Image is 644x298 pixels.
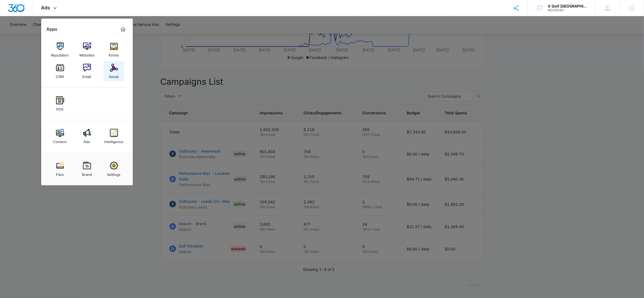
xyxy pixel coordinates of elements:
div: Websites [79,50,95,57]
span: Ads [41,5,50,10]
a: Reputation [50,40,70,60]
div: Files [56,170,64,177]
a: Settings [104,159,124,179]
div: Reputation [51,50,69,57]
div: account name [548,4,587,8]
div: account id [548,8,587,12]
div: Content [53,137,67,144]
img: tab_domain_overview_orange.svg [15,31,19,36]
a: Ads [77,126,97,147]
div: Domain Overview [20,32,48,35]
div: Email [83,72,91,79]
img: logo_orange.svg [9,9,13,13]
h2: Apps [47,27,58,32]
div: Settings [107,170,121,177]
a: Marketing 360® Dashboard [119,25,127,34]
div: Brand [82,170,92,177]
div: Social [109,72,119,79]
a: Intelligence [104,126,124,147]
a: CRM [50,61,70,81]
div: v 4.0.25 [15,9,26,13]
a: Files [50,159,70,179]
a: Forms [104,40,124,60]
img: tab_keywords_by_traffic_grey.svg [54,31,58,36]
div: Intelligence [104,137,123,144]
a: Websites [77,40,97,60]
img: website_grey.svg [9,14,13,18]
a: Brand [77,159,97,179]
div: Domain: [DOMAIN_NAME] [14,14,59,18]
div: Ads [84,137,90,144]
a: Email [77,61,97,81]
a: Content [50,126,70,147]
a: POS [50,94,70,114]
div: CRM [56,72,64,79]
div: POS [57,104,64,111]
div: Forms [109,50,119,57]
div: Keywords by Traffic [60,32,91,35]
a: Social [104,61,124,81]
